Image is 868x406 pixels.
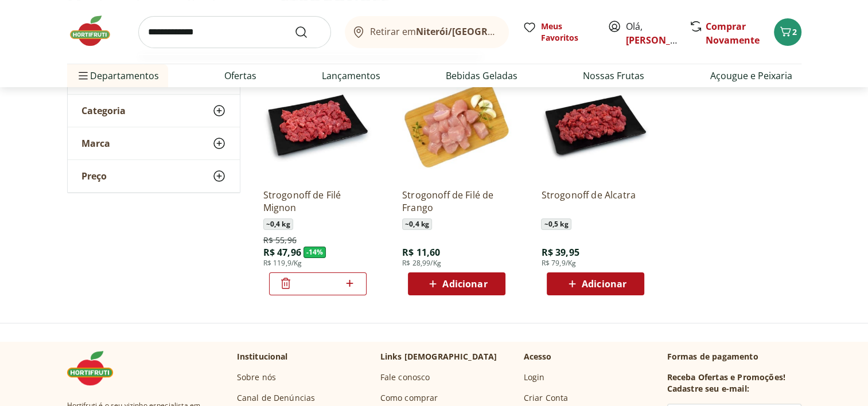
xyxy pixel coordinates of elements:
[541,218,571,230] span: ~ 0,5 kg
[67,14,124,48] img: Hortifruti
[524,351,552,362] p: Acesso
[303,247,326,258] span: - 14 %
[68,127,240,159] button: Marca
[380,372,430,383] a: Fale conosco
[237,392,316,404] a: Canal de Denúncias
[370,26,497,37] span: Retirar em
[81,170,107,182] span: Preço
[402,189,511,214] a: Strogonoff de Filé de Frango
[345,16,509,48] button: Retirar emNiterói/[GEOGRAPHIC_DATA]
[67,351,124,385] img: Hortifruti
[541,246,579,259] span: R$ 39,95
[402,259,441,268] span: R$ 28,99/Kg
[416,25,547,38] b: Niterói/[GEOGRAPHIC_DATA]
[294,25,322,39] button: Submit Search
[402,218,432,230] span: ~ 0,4 kg
[667,351,801,362] p: Formas de pagamento
[541,189,650,214] a: Strogonoff de Alcatra
[667,372,785,383] h3: Receba Ofertas e Promoções!
[541,71,650,179] img: Strogonoff de Alcatra
[76,62,159,89] span: Departamentos
[408,272,505,295] button: Adicionar
[524,372,545,383] a: Login
[446,69,517,83] a: Bebidas Geladas
[706,20,760,46] a: Comprar Novamente
[68,160,240,192] button: Preço
[541,259,576,268] span: R$ 79,9/Kg
[237,351,288,362] p: Institucional
[547,272,644,295] button: Adicionar
[263,218,293,230] span: ~ 0,4 kg
[237,372,276,383] a: Sobre nós
[792,26,797,37] span: 2
[380,351,497,362] p: Links [DEMOGRAPHIC_DATA]
[263,189,372,214] a: Strogonoff de Filé Mignon
[263,259,302,268] span: R$ 119,9/Kg
[263,246,301,259] span: R$ 47,96
[380,392,438,404] a: Como comprar
[523,21,594,44] a: Meus Favoritos
[224,69,256,83] a: Ofertas
[263,71,372,179] img: Strogonoff de Filé Mignon
[68,95,240,127] button: Categoria
[402,246,440,259] span: R$ 11,60
[541,21,594,44] span: Meus Favoritos
[774,18,801,46] button: Carrinho
[81,138,110,149] span: Marca
[442,279,487,288] span: Adicionar
[582,279,626,288] span: Adicionar
[626,34,700,46] a: [PERSON_NAME]
[263,235,297,246] span: R$ 55,96
[524,392,569,404] a: Criar Conta
[710,69,792,83] a: Açougue e Peixaria
[626,19,677,47] span: Olá,
[322,69,380,83] a: Lançamentos
[138,16,331,48] input: search
[402,71,511,179] img: Strogonoff de Filé de Frango
[583,69,644,83] a: Nossas Frutas
[81,105,126,116] span: Categoria
[76,62,90,89] button: Menu
[667,383,749,395] h3: Cadastre seu e-mail:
